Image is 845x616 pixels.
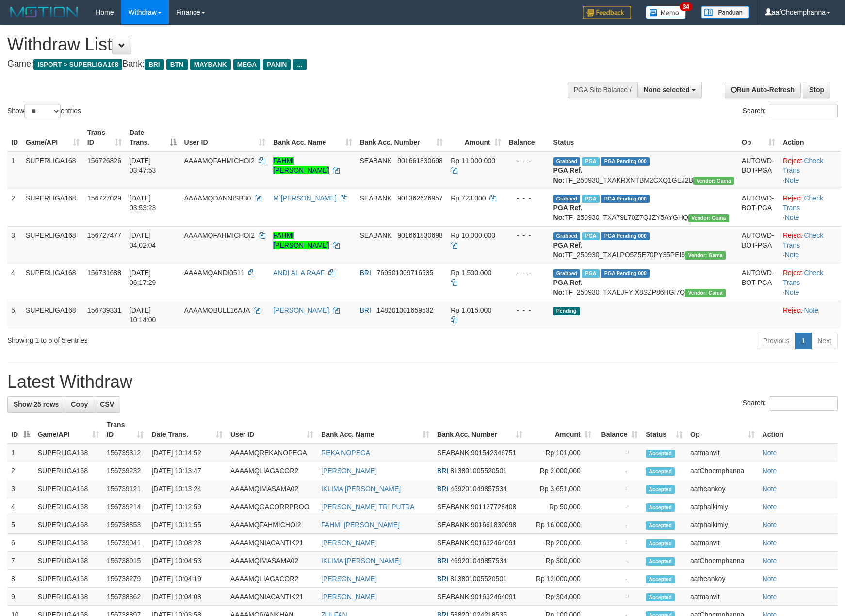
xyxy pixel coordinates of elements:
[553,157,581,166] span: Grabbed
[553,195,581,203] span: Grabbed
[646,557,675,566] span: Accepted
[509,268,546,278] div: - - -
[397,194,442,202] span: Copy 901362626957 to clipboard
[130,232,156,249] span: [DATE] 04:02:04
[595,462,642,480] td: -
[7,226,22,264] td: 3
[34,552,103,570] td: SUPERLIGA168
[553,279,583,296] b: PGA Ref. No:
[184,194,251,202] span: AAAAMQDANNISB30
[7,124,22,151] th: ID
[451,194,486,202] span: Rp 723.000
[166,59,188,70] span: BTN
[738,264,779,301] td: AUTOWD-BOT-PGA
[145,59,163,70] span: BRI
[450,575,507,583] span: Copy 813801005520501 to clipboard
[447,124,505,151] th: Amount: activate to sort column ascending
[360,269,371,277] span: BRI
[24,104,61,118] select: Showentries
[743,104,838,118] label: Search:
[34,534,103,552] td: SUPERLIGA168
[321,539,377,547] a: [PERSON_NAME]
[87,232,121,239] span: 156727477
[437,557,448,565] span: BRI
[22,301,83,329] td: SUPERLIGA168
[583,6,631,19] img: Feedback.jpg
[553,166,583,184] b: PGA Ref. No:
[7,372,838,392] h1: Latest Withdraw
[509,156,546,166] div: - - -
[360,306,371,314] span: BRI
[7,264,22,301] td: 4
[87,157,121,165] span: 156726826
[646,575,675,583] span: Accepted
[526,552,595,570] td: Rp 300,000
[526,588,595,606] td: Rp 304,000
[273,269,325,277] a: ANDI AL A RAAF
[646,485,675,494] span: Accepted
[509,231,546,240] div: - - -
[273,232,329,249] a: FAHMI [PERSON_NAME]
[321,521,400,529] a: FAHMI [PERSON_NAME]
[505,124,550,151] th: Balance
[22,151,83,189] td: SUPERLIGA168
[451,269,491,277] span: Rp 1.500.000
[785,288,799,296] a: Note
[686,416,759,444] th: Op: activate to sort column ascending
[71,400,88,408] span: Copy
[103,588,147,606] td: 156738862
[526,534,595,552] td: Rp 200,000
[103,416,147,444] th: Trans ID: activate to sort column ascending
[103,444,147,462] td: 156739312
[553,307,580,315] span: Pending
[685,289,726,297] span: Vendor URL: https://trx31.1velocity.biz
[317,416,433,444] th: Bank Acc. Name: activate to sort column ascending
[22,189,83,226] td: SUPERLIGA168
[526,480,595,498] td: Rp 3,651,000
[147,416,227,444] th: Date Trans.: activate to sort column ascending
[7,59,553,69] h4: Game: Bank:
[356,124,447,151] th: Bank Acc. Number: activate to sort column ascending
[783,232,823,249] a: Check Trans
[321,449,370,457] a: REKA NOPEGA
[450,485,507,493] span: Copy 469201049857534 to clipboard
[103,534,147,552] td: 156739041
[526,498,595,516] td: Rp 50,000
[34,570,103,588] td: SUPERLIGA168
[321,557,401,565] a: IKLIMA [PERSON_NAME]
[147,480,227,498] td: [DATE] 10:13:24
[7,5,81,19] img: MOTION_logo.png
[738,124,779,151] th: Op: activate to sort column ascending
[397,232,442,239] span: Copy 901661830698 to clipboard
[360,157,392,165] span: SEABANK
[103,516,147,534] td: 156738853
[779,301,841,329] td: ·
[227,516,317,534] td: AAAAMQFAHMICHOI2
[103,570,147,588] td: 156738279
[553,269,581,278] span: Grabbed
[471,593,516,600] span: Copy 901632464091 to clipboard
[437,593,469,600] span: SEABANK
[34,416,103,444] th: Game/API: activate to sort column ascending
[7,396,65,413] a: Show 25 rows
[646,467,675,476] span: Accepted
[763,467,777,475] a: Note
[433,416,526,444] th: Bank Acc. Number: activate to sort column ascending
[646,593,675,601] span: Accepted
[190,59,231,70] span: MAYBANK
[685,251,726,260] span: Vendor URL: https://trx31.1velocity.biz
[763,503,777,511] a: Note
[637,82,702,98] button: None selected
[783,269,823,286] a: Check Trans
[686,534,759,552] td: aafmanvit
[693,177,734,185] span: Vendor URL: https://trx31.1velocity.biz
[147,552,227,570] td: [DATE] 10:04:53
[686,516,759,534] td: aafphalkimly
[321,575,377,583] a: [PERSON_NAME]
[783,232,802,239] a: Reject
[595,588,642,606] td: -
[7,416,34,444] th: ID: activate to sort column descending
[7,462,34,480] td: 2
[509,305,546,315] div: - - -
[550,189,738,226] td: TF_250930_TXA79L70Z7QJZY5AYGHQ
